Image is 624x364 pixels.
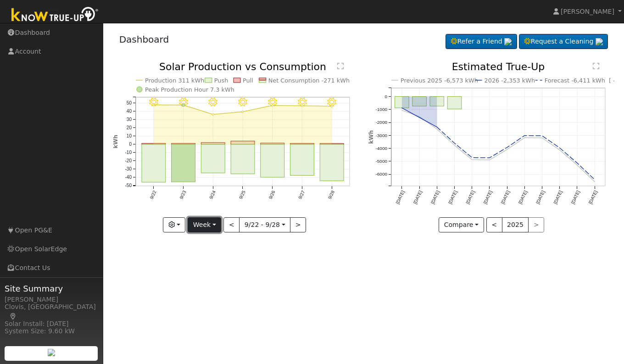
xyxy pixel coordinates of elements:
text: [DATE] [518,190,528,205]
circle: onclick="" [558,146,562,150]
circle: onclick="" [575,161,579,165]
text: Estimated True-Up [452,61,545,72]
rect: onclick="" [171,144,195,182]
circle: onclick="" [418,116,421,120]
circle: onclick="" [540,136,544,140]
rect: onclick="" [447,97,462,109]
a: Request a Cleaning [519,34,608,50]
div: Clovis, [GEOGRAPHIC_DATA] [5,302,98,321]
text: [DATE] [535,190,546,205]
circle: onclick="" [558,148,562,152]
text: -4000 [375,146,387,151]
div: Solar Install: [DATE] [5,319,98,329]
div: [PERSON_NAME] [5,295,98,304]
rect: onclick="" [231,141,255,144]
text: -30 [125,166,132,171]
text: -1000 [375,107,387,112]
img: retrieve [504,38,512,45]
circle: onclick="" [505,148,509,152]
text: -40 [125,175,132,180]
rect: onclick="" [261,144,284,177]
text: [DATE] [412,190,423,205]
rect: onclick="" [142,143,166,144]
i: 9/23 - Clear [178,98,188,107]
button: 9/22 - 9/28 [239,217,290,233]
text: 30 [126,117,132,122]
text:  [337,62,344,70]
text: 9/24 [208,190,217,200]
circle: onclick="" [523,134,527,138]
circle: onclick="" [242,111,244,113]
i: 9/26 - MostlyClear [268,98,277,107]
text: -10 [125,150,132,155]
button: < [223,217,240,233]
text: 50 [126,100,132,105]
text: -50 [125,183,132,188]
circle: onclick="" [272,105,273,106]
text: 20 [126,125,132,130]
circle: onclick="" [593,178,596,182]
text: kWh [368,130,374,144]
text: 9/23 [178,190,187,200]
a: Dashboard [119,34,169,45]
rect: onclick="" [261,143,284,144]
text: -6000 [375,172,387,177]
img: retrieve [48,349,55,356]
text: [DATE] [553,190,563,205]
text: [DATE] [430,190,440,205]
text: kWh [112,135,119,149]
text: [DATE] [588,190,598,205]
circle: onclick="" [301,105,303,107]
span: Site Summary [5,282,98,295]
button: < [486,217,502,233]
circle: onclick="" [470,156,474,160]
div: System Size: 9.60 kW [5,326,98,336]
text: 0 [129,142,132,147]
button: Week [188,217,221,233]
circle: onclick="" [488,156,491,160]
button: Compare [439,217,484,233]
circle: onclick="" [540,134,544,138]
i: 9/27 - MostlyClear [298,98,307,107]
text:  [593,62,599,70]
rect: onclick="" [290,144,314,176]
a: Refer a Friend [446,34,517,50]
rect: onclick="" [395,97,409,108]
i: 9/25 - MostlyClear [238,98,247,107]
circle: onclick="" [400,109,404,112]
circle: onclick="" [435,127,439,131]
text: 9/22 [149,190,157,200]
circle: onclick="" [453,143,457,147]
circle: onclick="" [435,125,439,129]
img: Know True-Up [7,5,103,26]
i: 9/24 - Clear [208,98,217,107]
rect: onclick="" [430,97,444,106]
text: [DATE] [483,190,493,205]
i: 9/28 - MostlyClear [327,98,336,107]
rect: onclick="" [412,97,427,106]
circle: onclick="" [400,106,404,110]
text: -20 [125,158,132,163]
button: 2025 [502,217,529,233]
button: > [290,217,306,233]
rect: onclick="" [142,144,166,182]
circle: onclick="" [505,146,509,149]
circle: onclick="" [182,104,184,107]
circle: onclick="" [470,158,474,162]
circle: onclick="" [152,104,154,106]
circle: onclick="" [488,158,491,162]
rect: onclick="" [231,144,255,174]
text: [DATE] [500,190,511,205]
text: 0 [384,94,387,99]
text: [DATE] [465,190,476,205]
text: Production 311 kWh [145,77,204,84]
circle: onclick="" [331,105,333,107]
text: Peak Production Hour 7.3 kWh [145,86,234,93]
text: 9/27 [297,190,306,200]
text: -5000 [375,159,387,164]
rect: onclick="" [201,144,225,173]
text: 2026 -2,353 kWh [485,77,535,84]
i: 9/22 - Clear [149,98,158,107]
text: 9/26 [267,190,276,200]
img: retrieve [596,38,603,45]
